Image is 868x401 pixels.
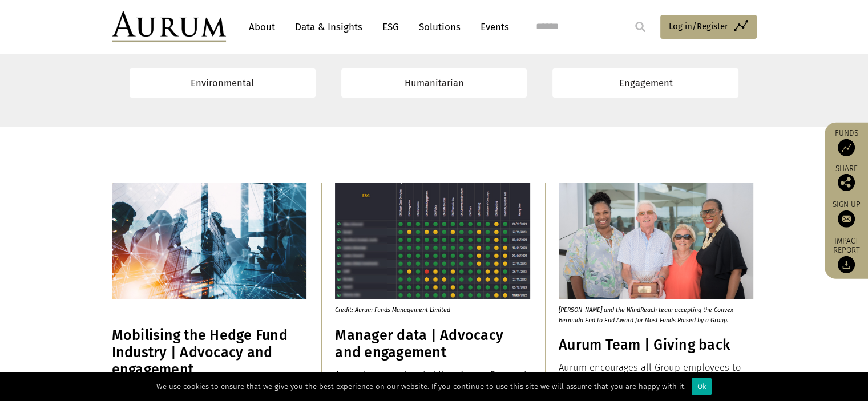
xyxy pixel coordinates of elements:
p: Credit: Aurum Funds Management Limited [335,299,520,315]
div: Ok [692,378,712,395]
a: Data & Insights [289,17,368,38]
img: Sign up to our newsletter [838,210,855,227]
span: Log in/Register [669,19,728,33]
a: Environmental [130,68,316,98]
img: Aurum [112,11,226,42]
a: Sign up [830,199,862,227]
a: About [243,17,281,38]
a: Humanitarian [341,68,527,98]
input: Submit [629,15,652,38]
a: Funds [830,128,862,156]
a: Impact report [830,236,862,273]
a: Engagement [552,68,738,98]
p: [PERSON_NAME] and the WindReach team accepting the Convex Bermuda End to End Award for Most Funds... [559,299,744,325]
h3: Mobilising the Hedge Fund Industry | Advocacy and engagement [112,327,307,378]
a: Log in/Register [660,15,757,39]
img: Share this post [838,173,855,191]
a: Events [475,17,509,38]
a: Solutions [413,17,466,38]
div: Share [830,164,862,191]
h3: Manager data | Advocacy and engagement [335,327,530,361]
h3: Aurum Team | Giving back [559,337,754,354]
a: ESG [377,17,405,38]
img: Access Funds [838,139,855,156]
